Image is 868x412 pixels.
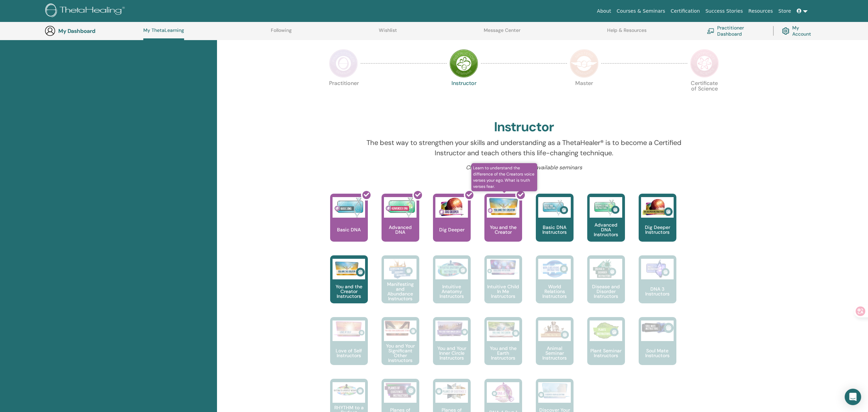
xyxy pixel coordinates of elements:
[587,317,625,379] a: Plant Seminar Instructors Plant Seminar Instructors
[58,28,127,34] h3: My Dashboard
[590,259,622,279] img: Disease and Disorder Instructors
[639,317,676,379] a: Soul Mate Instructors Soul Mate Instructors
[435,197,468,218] img: Dig Deeper
[487,382,519,403] img: DNA 4 Part 1 Instructors
[435,382,468,400] img: Planes of Existence 2 Instructors
[668,5,702,17] a: Certification
[536,255,574,317] a: World Relations Instructors World Relations Instructors
[384,320,417,336] img: You and Your Significant Other Instructors
[587,194,625,255] a: Advanced DNA Instructors Advanced DNA Instructors
[587,222,625,237] p: Advanced DNA Instructors
[384,382,417,399] img: Planes of Existence Instructors
[433,317,471,379] a: You and Your Inner Circle Instructors You and Your Inner Circle Instructors
[382,255,419,317] a: Manifesting and Abundance Instructors Manifesting and Abundance Instructors
[590,320,622,341] img: Plant Seminar Instructors
[782,23,817,38] a: My Account
[484,284,522,299] p: Intuitive Child In Me Instructors
[639,255,676,317] a: DNA 3 Instructors DNA 3 Instructors
[690,49,719,78] img: Certificate of Science
[333,320,365,337] img: Love of Self Instructors
[587,284,625,299] p: Disease and Disorder Instructors
[436,227,467,232] p: Dig Deeper
[639,348,676,358] p: Soul Mate Instructors
[641,320,674,335] img: Soul Mate Instructors
[776,5,794,17] a: Store
[329,49,358,78] img: Practitioner
[484,346,522,360] p: You and the Earth Instructors
[487,320,519,338] img: You and the Earth Instructors
[536,284,574,299] p: World Relations Instructors
[379,27,397,38] a: Wishlist
[382,282,419,301] p: Manifesting and Abundance Instructors
[45,3,127,19] img: logo.png
[433,346,471,360] p: You and Your Inner Circle Instructors
[536,194,574,255] a: Basic DNA Instructors Basic DNA Instructors
[607,27,647,38] a: Help & Resources
[433,194,471,255] a: Dig Deeper Dig Deeper
[333,197,365,218] img: Basic DNA
[382,317,419,379] a: You and Your Significant Other Instructors You and Your Significant Other Instructors
[639,287,676,296] p: DNA 3 Instructors
[329,81,358,109] p: Practitioner
[330,255,368,317] a: You and the Creator Instructors You and the Creator Instructors
[45,25,56,36] img: generic-user-icon.jpg
[143,27,184,40] a: My ThetaLearning
[384,259,417,279] img: Manifesting and Abundance Instructors
[484,27,520,38] a: Message Center
[587,255,625,317] a: Disease and Disorder Instructors Disease and Disorder Instructors
[330,284,368,299] p: You and the Creator Instructors
[703,5,746,17] a: Success Stories
[384,197,417,218] img: Advanced DNA
[433,284,471,299] p: Intuitive Anatomy Instructors
[538,259,571,279] img: World Relations Instructors
[614,5,668,17] a: Courses & Seminars
[641,259,674,279] img: DNA 3 Instructors
[449,81,478,109] p: Instructor
[570,81,599,109] p: Master
[484,317,522,379] a: You and the Earth Instructors You and the Earth Instructors
[435,320,468,337] img: You and Your Inner Circle Instructors
[707,28,714,34] img: chalkboard-teacher.svg
[449,49,478,78] img: Instructor
[536,346,574,360] p: Animal Seminar Instructors
[333,382,365,398] img: RHYTHM to a Perfect Weight Instructors
[690,81,719,109] p: Certificate of Science
[639,194,676,255] a: Dig Deeper Instructors Dig Deeper Instructors
[435,259,468,279] img: Intuitive Anatomy Instructors
[494,119,554,135] h2: Instructor
[746,5,776,17] a: Resources
[487,197,519,216] img: You and the Creator
[330,348,368,358] p: Love of Self Instructors
[641,197,674,218] img: Dig Deeper Instructors
[707,23,765,38] a: Practitioner Dashboard
[330,194,368,255] a: Basic DNA Basic DNA
[382,225,419,234] p: Advanced DNA
[484,194,522,255] a: Learn to understand the difference of the Creators voice verses your ego. What is truth verses fe...
[594,5,614,17] a: About
[360,163,688,172] p: Click on a course to search available seminars
[487,259,519,276] img: Intuitive Child In Me Instructors
[536,225,574,234] p: Basic DNA Instructors
[639,225,676,234] p: Dig Deeper Instructors
[538,197,571,218] img: Basic DNA Instructors
[330,317,368,379] a: Love of Self Instructors Love of Self Instructors
[538,320,571,341] img: Animal Seminar Instructors
[382,343,419,363] p: You and Your Significant Other Instructors
[360,137,688,158] p: The best way to strengthen your skills and understanding as a ThetaHealer® is to become a Certifi...
[333,259,365,279] img: You and the Creator Instructors
[484,225,522,234] p: You and the Creator
[845,389,861,405] div: Open Intercom Messenger
[590,197,622,218] img: Advanced DNA Instructors
[484,255,522,317] a: Intuitive Child In Me Instructors Intuitive Child In Me Instructors
[271,27,292,38] a: Following
[587,348,625,358] p: Plant Seminar Instructors
[782,26,789,36] img: cog.svg
[570,49,599,78] img: Master
[536,317,574,379] a: Animal Seminar Instructors Animal Seminar Instructors
[538,382,571,399] img: Discover Your Algorithm Instructors
[471,163,538,191] span: Learn to understand the difference of the Creators voice verses your ego. What is truth verses fear.
[433,255,471,317] a: Intuitive Anatomy Instructors Intuitive Anatomy Instructors
[382,194,419,255] a: Advanced DNA Advanced DNA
